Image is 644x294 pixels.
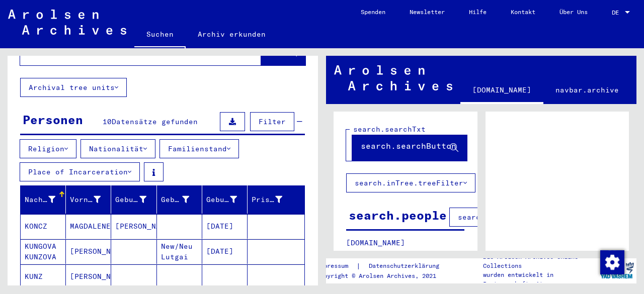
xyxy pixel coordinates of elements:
mat-cell: [PERSON_NAME] [66,264,111,289]
img: yv_logo.png [598,258,636,283]
mat-header-cell: Geburt‏ [157,185,202,214]
div: Prisoner # [252,194,282,205]
div: Nachname [25,191,68,208]
mat-cell: New/Neu Lutgai [157,239,202,264]
a: Datenschutzerklärung [361,261,451,271]
mat-header-cell: Nachname [21,185,66,214]
div: Geburtsdatum [206,194,237,205]
a: Impressum [316,261,356,271]
div: Geburtsdatum [206,191,250,208]
a: navbar.archive [543,78,631,102]
mat-cell: [DATE] [202,214,248,239]
img: Arolsen_neg.svg [334,65,452,90]
div: Vorname [70,194,101,205]
mat-header-cell: Geburtsname [111,185,156,214]
button: Familienstand [159,139,239,158]
button: Archival tree units [20,78,127,97]
mat-header-cell: Geburtsdatum [202,185,248,214]
img: Arolsen_neg.svg [8,10,126,35]
div: | [316,261,451,271]
button: Filter [250,112,294,131]
span: Datensätze gefunden [112,117,198,126]
div: Nachname [25,194,55,205]
a: Archiv erkunden [186,22,278,46]
p: Copyright © Arolsen Archives, 2021 [316,271,451,280]
mat-cell: MAGDALENE [66,214,111,239]
mat-cell: [PERSON_NAME] [111,214,156,239]
div: Geburtsname [115,191,158,208]
span: search.searchButton [361,141,456,151]
span: Filter [259,117,286,126]
div: Personen [23,111,83,129]
p: wurden entwickelt in Partnerschaft mit [483,270,598,288]
span: search.columnFilter.filter [458,213,575,222]
img: Zustimmung ändern [600,250,624,274]
mat-cell: KUNZ [21,264,66,289]
button: Nationalität [80,139,155,158]
button: Religion [20,139,76,158]
mat-cell: KONCZ [21,214,66,239]
span: 10 [103,117,112,126]
mat-cell: [PERSON_NAME] [66,239,111,264]
div: Vorname [70,191,113,208]
p: [DOMAIN_NAME] [346,238,464,248]
mat-cell: KUNGOVA KUNZOVA [21,239,66,264]
div: Geburt‏ [161,191,202,208]
mat-header-cell: Prisoner # [248,185,304,214]
button: search.searchButton [352,130,467,161]
a: [DOMAIN_NAME] [460,78,543,104]
mat-label: search.searchTxt [353,125,426,134]
a: Suchen [134,22,186,48]
button: search.columnFilter.filter [449,208,584,227]
span: DE [612,9,623,16]
button: Place of Incarceration [20,162,140,181]
mat-header-cell: Vorname [66,185,111,214]
div: Geburt‏ [161,194,189,205]
div: search.people [349,206,447,224]
button: search.inTree.treeFilter [346,173,475,192]
div: Geburtsname [115,194,146,205]
mat-cell: [DATE] [202,239,248,264]
div: Prisoner # [252,191,295,208]
p: Die Arolsen Archives Online-Collections [483,252,598,270]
